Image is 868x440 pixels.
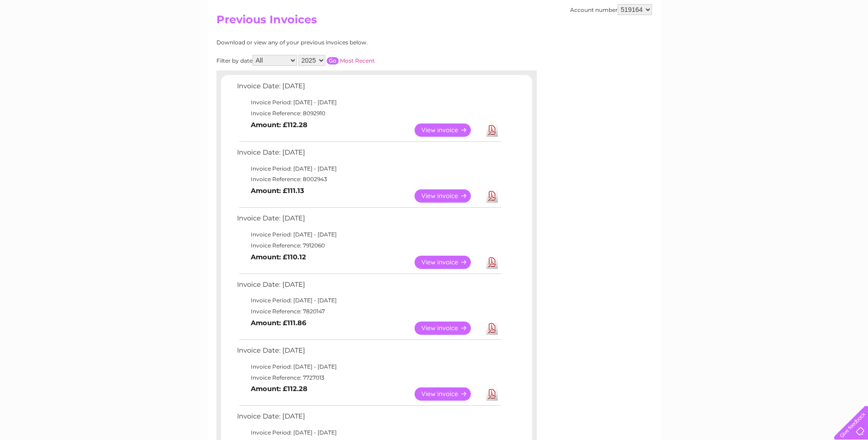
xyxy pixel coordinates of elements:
a: 0333 014 3131 [695,5,759,16]
td: Invoice Date: [DATE] [235,344,502,361]
div: Clear Business is a trading name of Verastar Limited (registered in [GEOGRAPHIC_DATA] No. 3667643... [218,5,651,44]
a: View [415,256,482,269]
td: Invoice Period: [DATE] - [DATE] [235,229,502,240]
div: Download or view any of your previous invoices below. [216,39,457,46]
a: Download [486,322,498,335]
div: Filter by date [216,55,457,66]
td: Invoice Period: [DATE] - [DATE] [235,427,502,438]
td: Invoice Reference: 7727013 [235,372,502,383]
a: View [415,322,482,335]
td: Invoice Reference: 7912060 [235,240,502,251]
a: Water [707,39,724,46]
a: Most Recent [340,57,375,64]
td: Invoice Period: [DATE] - [DATE] [235,361,502,372]
a: View [415,189,482,203]
a: Download [486,387,498,401]
a: Log out [838,39,859,46]
td: Invoice Period: [DATE] - [DATE] [235,295,502,306]
td: Invoice Date: [DATE] [235,410,502,427]
div: Account number [570,4,652,15]
a: Download [486,256,498,269]
td: Invoice Reference: 8002943 [235,174,502,185]
b: Amount: £111.13 [251,187,304,195]
b: Amount: £110.12 [251,253,306,261]
td: Invoice Reference: 8092910 [235,108,502,119]
td: Invoice Date: [DATE] [235,212,502,229]
b: Amount: £112.28 [251,121,307,129]
a: View [415,387,482,401]
img: logo.png [30,24,77,52]
td: Invoice Period: [DATE] - [DATE] [235,163,502,174]
a: Telecoms [755,39,783,46]
a: Blog [788,39,802,46]
td: Invoice Period: [DATE] - [DATE] [235,97,502,108]
td: Invoice Date: [DATE] [235,279,502,295]
a: View [415,123,482,137]
a: Energy [730,39,750,46]
td: Invoice Date: [DATE] [235,80,502,97]
b: Amount: £111.86 [251,319,306,327]
td: Invoice Date: [DATE] [235,146,502,163]
b: Amount: £112.28 [251,385,307,393]
a: Contact [807,39,830,46]
h2: Previous Invoices [216,13,652,31]
a: Download [486,189,498,203]
td: Invoice Reference: 7820147 [235,306,502,317]
a: Download [486,123,498,137]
